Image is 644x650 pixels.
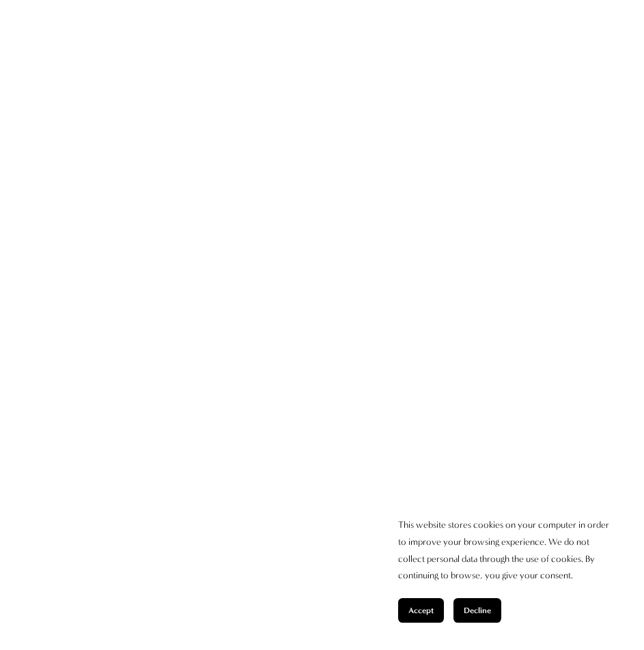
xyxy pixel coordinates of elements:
[398,598,444,623] button: Accept
[453,598,501,623] button: Decline
[398,517,617,584] p: This website stores cookies on your computer in order to improve your browsing experience. We do ...
[408,606,434,615] span: Accept
[384,503,630,636] section: Cookie banner
[464,606,491,615] span: Decline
